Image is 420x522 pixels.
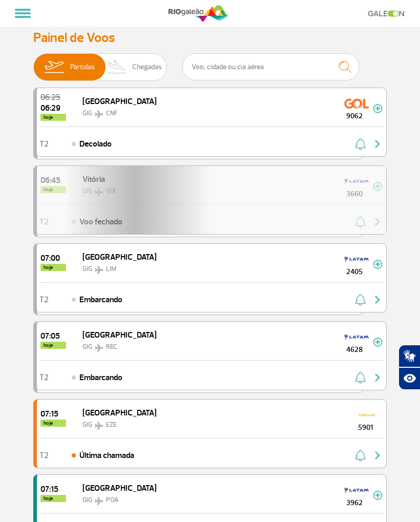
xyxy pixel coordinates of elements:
[40,342,66,349] span: hoje
[40,420,66,427] span: hoje
[371,371,384,384] img: seta-direita-painel-voo.svg
[40,485,66,493] span: 2025-09-27 07:15:00
[355,407,380,423] img: Flybondi
[79,138,112,150] span: Decolado
[132,54,162,80] span: Chegadas
[182,53,359,80] input: Voo, cidade ou cia aérea
[373,260,383,269] img: mais-info-painel-voo.svg
[40,254,66,262] span: 2025-09-27 07:00:00
[106,265,116,273] span: LIM
[106,109,118,117] span: CNF
[344,329,369,345] img: TAM LINHAS AEREAS
[82,408,157,418] span: [GEOGRAPHIC_DATA]
[355,371,366,384] img: sino-painel-voo.svg
[40,410,66,418] span: 2025-09-27 07:15:00
[79,294,122,306] span: Embarcando
[39,296,49,303] span: T2
[398,367,420,390] button: Abrir recursos assistivos.
[102,54,132,80] img: slider-desembarque
[70,54,95,80] span: Partidas
[355,449,366,462] img: sino-painel-voo.svg
[344,251,369,267] img: LAN Peru
[40,114,66,121] span: hoje
[344,482,369,498] img: TAM LINHAS AEREAS
[40,264,66,271] span: hoje
[398,345,420,367] button: Abrir tradutor de língua de sinais.
[106,421,117,429] span: EZE
[40,93,66,101] span: 2025-09-27 06:25:00
[336,266,373,277] span: 2405
[39,452,49,459] span: T2
[82,252,157,262] span: [GEOGRAPHIC_DATA]
[336,497,373,508] span: 3962
[82,421,92,429] span: GIG
[79,449,134,462] span: Última chamada
[355,138,366,150] img: sino-painel-voo.svg
[373,338,383,347] img: mais-info-painel-voo.svg
[82,109,92,117] span: GIG
[79,371,122,384] span: Embarcando
[355,294,366,306] img: sino-painel-voo.svg
[82,343,92,351] span: GIG
[373,104,383,113] img: mais-info-painel-voo.svg
[39,140,49,148] span: T2
[82,330,157,340] span: [GEOGRAPHIC_DATA]
[371,449,384,462] img: seta-direita-painel-voo.svg
[347,422,384,433] span: 5901
[344,95,369,112] img: GOL Transportes Aereos
[40,104,66,112] span: 2025-09-27 06:29:37
[106,343,117,351] span: REC
[39,374,49,381] span: T2
[371,138,384,150] img: seta-direita-painel-voo.svg
[398,345,420,390] div: Plugin de acessibilidade da Hand Talk.
[82,496,92,504] span: GIG
[82,265,92,273] span: GIG
[371,294,384,306] img: seta-direita-painel-voo.svg
[38,54,70,80] img: slider-embarque
[336,111,373,121] span: 9062
[336,344,373,355] span: 4628
[40,495,66,502] span: hoje
[106,496,118,504] span: POA
[373,491,383,500] img: mais-info-painel-voo.svg
[40,332,66,340] span: 2025-09-27 07:05:00
[82,483,157,493] span: [GEOGRAPHIC_DATA]
[82,96,157,107] span: [GEOGRAPHIC_DATA]
[33,30,387,46] h3: Painel de Voos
